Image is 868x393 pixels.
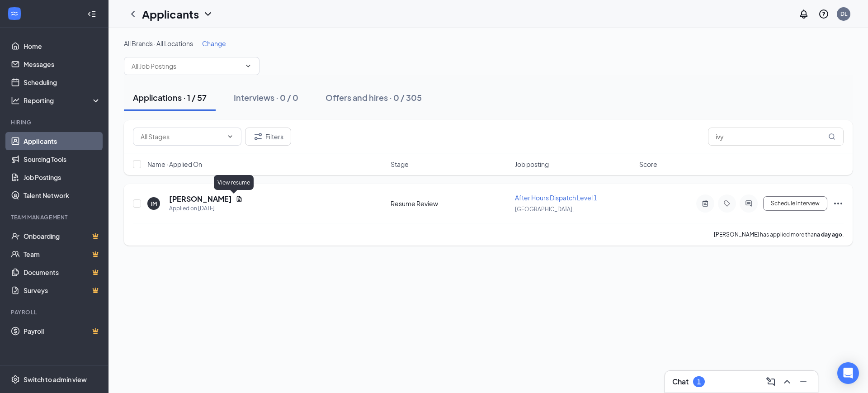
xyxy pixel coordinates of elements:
[133,92,207,103] div: Applications · 1 / 57
[764,374,778,389] button: ComposeMessage
[169,204,243,213] div: Applied on [DATE]
[780,374,794,389] button: ChevronUp
[714,231,844,238] p: [PERSON_NAME] has applied more than .
[817,231,842,238] b: a day ago
[765,376,776,387] svg: ComposeMessage
[11,118,99,126] div: Hiring
[515,160,549,169] span: Job posting
[253,131,264,142] svg: Filter
[202,39,226,47] span: Change
[11,213,99,221] div: Team Management
[24,37,101,55] a: Home
[124,39,193,47] span: All Brands · All Locations
[743,200,754,207] svg: ActiveChat
[515,206,579,213] span: [GEOGRAPHIC_DATA], ...
[87,9,96,19] svg: Collapse
[24,322,101,340] a: PayrollCrown
[798,376,809,387] svg: Minimize
[672,377,689,387] h3: Chat
[214,175,254,190] div: View resume
[11,375,20,384] svg: Settings
[24,55,101,73] a: Messages
[127,9,138,19] svg: ChevronLeft
[234,92,298,103] div: Interviews · 0 / 0
[700,200,711,207] svg: ActiveNote
[24,73,101,91] a: Scheduling
[391,199,509,208] div: Resume Review
[245,62,252,70] svg: ChevronDown
[11,308,99,316] div: Payroll
[226,133,234,140] svg: ChevronDown
[169,194,232,204] h5: [PERSON_NAME]
[24,132,101,150] a: Applicants
[203,9,213,19] svg: ChevronDown
[236,195,243,203] svg: Document
[24,96,101,105] div: Reporting
[24,375,87,384] div: Switch to admin view
[325,92,422,103] div: Offers and hires · 0 / 305
[798,9,809,19] svg: Notifications
[782,376,793,387] svg: ChevronUp
[24,186,101,204] a: Talent Network
[245,128,291,146] button: Filter Filters
[132,61,241,71] input: All Job Postings
[828,133,835,140] svg: MagnifyingGlass
[840,10,847,18] div: DL
[24,281,101,299] a: SurveysCrown
[24,227,101,245] a: OnboardingCrown
[763,196,827,211] button: Schedule Interview
[10,9,19,18] svg: WorkstreamLogo
[147,160,202,169] span: Name · Applied On
[11,96,20,105] svg: Analysis
[722,200,732,207] svg: Tag
[796,374,811,389] button: Minimize
[515,194,597,202] span: After Hours Dispatch Level 1
[697,378,701,386] div: 1
[24,168,101,186] a: Job Postings
[24,245,101,263] a: TeamCrown
[837,362,859,384] div: Open Intercom Messenger
[639,160,657,169] span: Score
[141,132,223,142] input: All Stages
[818,9,829,19] svg: QuestionInfo
[391,160,409,169] span: Stage
[142,6,199,22] h1: Applicants
[151,200,157,208] div: IM
[24,263,101,281] a: DocumentsCrown
[833,198,844,209] svg: Ellipses
[24,150,101,168] a: Sourcing Tools
[708,128,844,146] input: Search in applications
